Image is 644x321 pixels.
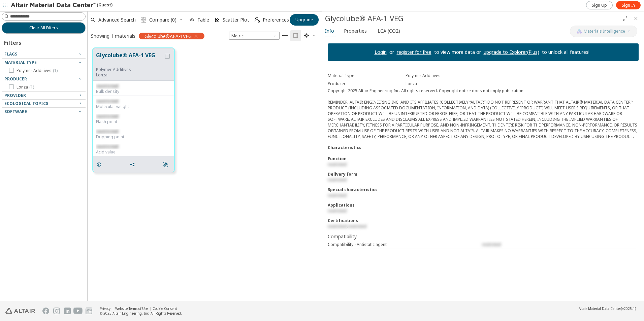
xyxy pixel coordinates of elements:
button: Tile View [290,30,301,41]
a: Privacy [100,306,110,311]
span: restricted [96,144,118,149]
span: restricted [328,162,347,167]
button: Close [631,13,641,24]
div: , [328,223,639,229]
div: Lonza [406,81,639,86]
p: to unlock all features! [539,49,592,56]
button: Share [127,158,141,171]
img: Altair Engineering [5,308,35,314]
span: Scatter Plot [223,17,249,22]
span: Compare (0) [149,17,176,22]
i:  [282,33,288,38]
div: (Guest) [11,2,112,9]
span: restricted [96,98,118,104]
i:  [255,17,260,23]
span: Altair Material Data Center [579,306,621,311]
span: restricted [328,177,347,183]
div: Molecular weight [96,104,171,109]
div: Characteristics [328,145,639,150]
button: Flags [2,50,86,58]
span: Polymer Additives [17,68,58,73]
button: Ecological Topics [2,100,86,108]
div: Applications [328,202,639,208]
span: Producer [4,76,27,82]
div: Dripping point [96,134,171,140]
div: Certifications [328,218,639,223]
button: Full Screen [620,13,631,24]
i:  [141,17,147,23]
p: to view more data or [431,49,484,56]
button: Software [2,108,86,116]
span: Table [197,17,209,22]
span: Sign Up [592,3,607,8]
span: restricted [328,192,347,198]
span: restricted [96,83,118,89]
div: Acid value [96,149,171,155]
span: Materials Intelligence [584,29,625,34]
p: or [387,49,397,56]
button: Details [93,158,107,171]
button: AI CopilotMaterials Intelligence [570,26,637,37]
span: Properties [344,26,367,36]
span: restricted [96,113,118,119]
div: © 2025 Altair Engineering, Inc. All Rights Reserved. [100,311,182,316]
span: Lonza [17,84,34,90]
span: Advanced Search [98,17,136,22]
div: Glycolube® AFA-1 VEG [325,13,620,24]
a: Cookie Consent [153,306,177,311]
span: restricted [328,208,347,214]
p: Lonza [96,72,164,78]
span: ( 1 ) [53,68,58,73]
a: Login [375,49,387,55]
div: Delivery form [328,171,639,177]
div: Copyright 2025 Altair Engineering Inc. All rights reserved. Copyright notice does not imply publi... [328,88,639,139]
span: Info [325,26,334,36]
div: Showing 1 materials [91,33,135,39]
button: Upgrade [290,14,319,26]
button: Similar search [160,158,174,171]
img: AI Copilot [577,29,582,34]
a: Sign Up [586,1,613,9]
a: register for free [397,49,431,55]
span: Software [4,109,27,114]
span: Sign In [622,3,635,8]
span: Preferences [263,17,289,22]
span: Glycolube®AFA-1VEG [144,33,192,39]
div: Unit System [229,32,280,40]
div: Polymer Additives [96,67,164,72]
span: Material Type [4,60,37,65]
button: Clear All Filters [2,22,86,34]
button: Producer [2,75,86,83]
button: Theme [301,30,319,41]
div: Function [328,156,639,162]
span: Flags [4,51,17,57]
span: Metric [229,32,280,40]
div: (v2025.1) [579,306,636,311]
button: Table View [280,30,290,41]
span: ( 1 ) [29,84,34,90]
div: Special characteristics [328,187,639,192]
div: Compatibility [328,233,639,240]
div: Producer [328,81,406,86]
span: restricted [348,223,366,229]
div: Polymer Additives [406,73,639,78]
span: restricted [482,242,501,247]
span: Clear All Filters [29,25,58,31]
span: restricted [96,129,118,134]
button: Provider [2,92,86,100]
a: upgrade to Explorer(Plus) [484,49,539,55]
div: Compatibility - Antistatic agent [328,242,482,247]
a: Website Terms of Use [115,306,148,311]
div: Material Type [328,73,406,78]
div: Flash point [96,119,171,124]
div: grid [88,43,322,301]
div: Bulk density [96,89,171,94]
i:  [163,162,168,167]
button: Material Type [2,59,86,67]
i:  [304,33,309,38]
div: Filters [2,34,25,50]
span: Upgrade [295,17,313,23]
button: Glycolube® AFA-1 VEG [96,51,164,67]
img: Altair Material Data Center [11,2,97,9]
span: LCA (CO2) [378,26,400,36]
